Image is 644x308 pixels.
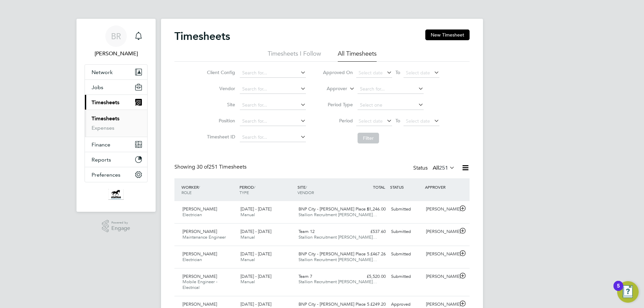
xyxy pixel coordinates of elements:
label: Period Type [323,102,353,108]
span: Select date [406,70,430,76]
span: Stallion Recruitment [PERSON_NAME]… [299,234,377,240]
span: / [306,184,307,190]
span: [PERSON_NAME] [182,229,217,234]
li: Timesheets I Follow [268,50,321,62]
span: Select date [406,118,430,124]
div: STATUS [388,181,423,193]
label: Site [205,102,235,108]
span: Maintenance Engineer [182,234,226,240]
div: SITE [296,181,354,198]
span: Mobile Engineer - Electrical [182,279,217,290]
button: Reports [85,152,147,167]
span: Preferences [92,172,120,178]
span: Manual [240,234,255,240]
span: [PERSON_NAME] [182,206,217,212]
span: Stallion Recruitment [PERSON_NAME]… [299,257,377,262]
span: ROLE [181,190,192,195]
span: [DATE] - [DATE] [240,206,271,212]
div: Submitted [388,226,423,237]
span: Reports [92,157,111,163]
span: Timesheets [92,99,119,106]
label: Client Config [205,69,235,75]
span: Engage [111,226,130,231]
span: Manual [240,279,255,285]
span: Ben Richards [85,50,148,58]
div: [PERSON_NAME] [423,204,458,215]
button: Open Resource Center, 5 new notifications [617,281,639,303]
span: To [393,116,402,125]
span: Team 12 [299,229,315,234]
label: All [433,165,455,171]
span: Stallion Recruitment [PERSON_NAME]… [299,212,377,218]
span: [PERSON_NAME] [182,273,217,279]
span: [DATE] - [DATE] [240,301,271,307]
button: Timesheets [85,95,147,110]
div: PERIOD [238,181,296,198]
span: Jobs [92,84,103,90]
span: Finance [92,141,110,148]
span: Team 7 [299,273,312,279]
div: [PERSON_NAME] [423,226,458,237]
a: Powered byEngage [102,220,130,233]
div: Submitted [388,249,423,260]
span: BNP City - [PERSON_NAME] Place 5… [299,206,374,212]
span: 251 Timesheets [197,164,247,170]
div: £467.26 [354,249,388,260]
input: Search for... [358,84,424,94]
div: Status [413,164,456,173]
input: Search for... [240,68,306,78]
span: [DATE] - [DATE] [240,273,271,279]
div: APPROVER [423,181,458,193]
span: [DATE] - [DATE] [240,251,271,257]
nav: Main navigation [76,19,156,212]
input: Search for... [240,117,306,126]
div: £1,246.00 [354,204,388,215]
label: Approver [317,85,347,92]
span: BR [111,32,121,41]
input: Search for... [240,133,306,142]
span: Manual [240,212,255,218]
li: All Timesheets [338,50,377,62]
label: Period [323,118,353,124]
span: BNP City - [PERSON_NAME] Place 5… [299,301,374,307]
input: Search for... [240,84,306,94]
input: Select one [358,101,424,110]
div: Submitted [388,271,423,282]
span: VENDOR [298,190,314,195]
label: Vendor [205,85,235,91]
div: £5,520.00 [354,271,388,282]
a: BR[PERSON_NAME] [85,25,148,58]
div: £537.60 [354,226,388,237]
img: stallionrecruitment-logo-retina.png [108,189,124,200]
span: 30 of [197,164,209,170]
span: TYPE [239,190,249,195]
span: / [199,184,200,190]
span: [DATE] - [DATE] [240,229,271,234]
label: Timesheet ID [205,134,235,140]
a: Expenses [92,125,114,131]
label: Approved On [323,69,353,75]
span: 251 [439,165,448,171]
button: Jobs [85,80,147,95]
div: Submitted [388,204,423,215]
span: BNP City - [PERSON_NAME] Place 5… [299,251,374,257]
span: Manual [240,257,255,262]
button: New Timesheet [425,29,470,40]
div: 5 [617,286,620,295]
span: / [254,184,255,190]
span: Electrician [182,257,202,262]
span: Electrician [182,212,202,218]
button: Network [85,65,147,79]
div: WORKER [180,181,238,198]
span: Network [92,69,113,75]
button: Filter [358,133,379,143]
div: Showing [174,164,248,171]
span: [PERSON_NAME] [182,301,217,307]
button: Finance [85,137,147,152]
label: Position [205,118,235,124]
h2: Timesheets [174,29,230,43]
button: Preferences [85,167,147,182]
span: TOTAL [373,184,385,190]
span: Select date [359,70,383,76]
span: To [393,68,402,77]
